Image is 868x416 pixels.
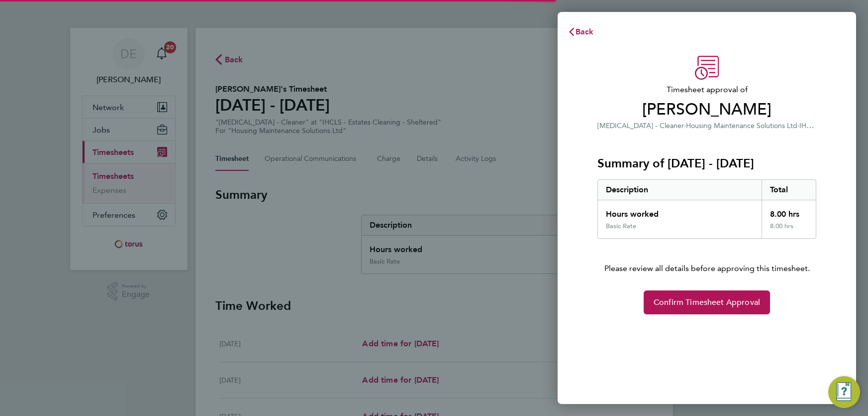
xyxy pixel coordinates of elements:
[762,200,816,222] div: 8.00 hrs
[597,100,816,120] span: [PERSON_NAME]
[598,180,762,200] div: Description
[644,290,770,314] button: Confirm Timesheet Approval
[686,122,797,130] span: Housing Maintenance Solutions Ltd
[606,222,636,230] div: Basic Rate
[558,22,604,42] button: Back
[597,122,684,130] span: [MEDICAL_DATA] - Cleaner
[797,122,799,130] span: ·
[597,179,816,239] div: Summary of 15 - 21 Sep 2025
[576,27,594,36] span: Back
[684,122,686,130] span: ·
[597,84,816,96] span: Timesheet approval of
[828,376,860,408] button: Engage Resource Center
[598,200,762,222] div: Hours worked
[597,155,816,171] h3: Summary of [DATE] - [DATE]
[585,239,828,275] p: Please review all details before approving this timesheet.
[762,180,816,200] div: Total
[762,222,816,238] div: 8.00 hrs
[654,297,760,307] span: Confirm Timesheet Approval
